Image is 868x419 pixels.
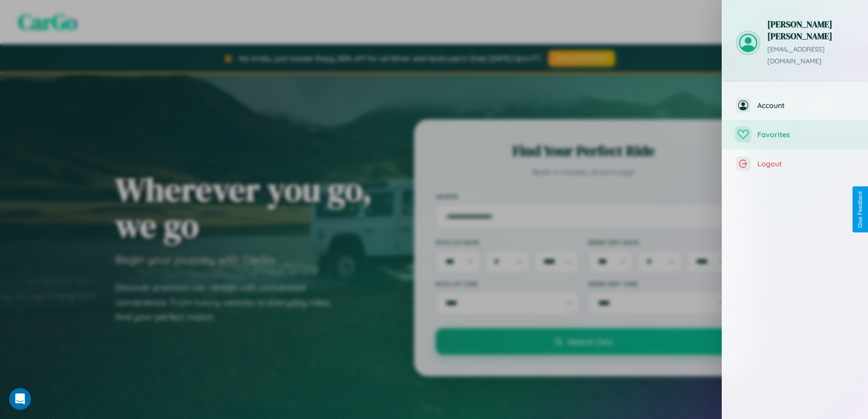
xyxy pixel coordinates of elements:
[722,91,868,120] button: Account
[9,388,31,410] iframe: Intercom live chat
[767,18,854,42] h3: [PERSON_NAME] [PERSON_NAME]
[757,101,854,110] span: Account
[722,149,868,178] button: Logout
[722,120,868,149] button: Favorites
[857,191,863,228] div: Give Feedback
[757,159,854,168] span: Logout
[757,130,854,139] span: Favorites
[767,44,854,67] p: [EMAIL_ADDRESS][DOMAIN_NAME]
